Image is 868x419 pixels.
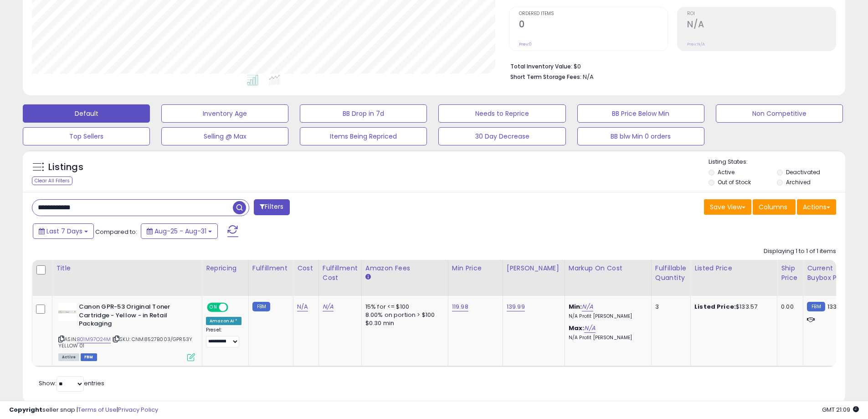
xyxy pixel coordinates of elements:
div: seller snap | | [9,406,158,414]
span: Show: entries [39,379,104,388]
div: Preset: [206,327,241,347]
button: Columns [753,199,796,215]
button: Non Competitive [716,104,843,123]
small: Prev: 0 [519,41,532,47]
p: Listing States: [709,158,845,166]
small: FBM [807,302,825,311]
span: | SKU: CNM8527B003/GPR53Y YELLOW 01 [58,336,192,349]
div: 8.00% on portion > $100 [365,311,441,319]
p: N/A Profit [PERSON_NAME] [569,313,644,320]
button: Last 7 Days [33,223,94,239]
button: BB Price Below Min [577,104,704,123]
div: Current Buybox Price [807,264,854,283]
h2: 0 [519,19,668,31]
span: OFF [227,304,241,311]
div: Fulfillment Cost [323,264,358,283]
div: Amazon AI * [206,317,241,325]
b: Canon GPR-53 Original Toner Cartridge - Yellow - in Retail Packaging [79,303,190,331]
button: Top Sellers [23,127,150,145]
button: Actions [797,199,836,215]
div: Title [56,264,198,273]
button: Save View [704,199,751,215]
button: Inventory Age [161,104,288,123]
b: Max: [569,324,585,332]
span: Aug-25 - Aug-31 [154,227,206,236]
div: Markup on Cost [569,264,647,273]
button: Selling @ Max [161,127,288,145]
h2: N/A [687,19,836,31]
small: Amazon Fees. [365,273,371,281]
div: 3 [655,303,683,311]
label: Deactivated [786,168,820,176]
th: The percentage added to the cost of goods (COGS) that forms the calculator for Min & Max prices. [565,260,651,296]
div: Min Price [452,264,499,273]
button: Aug-25 - Aug-31 [141,223,218,239]
span: N/A [583,72,594,81]
div: Amazon Fees [365,264,444,273]
a: Terms of Use [78,405,117,414]
button: Items Being Repriced [300,127,427,145]
button: Default [23,104,150,123]
a: N/A [323,302,334,311]
div: ASIN: [58,303,195,360]
a: Privacy Policy [118,405,158,414]
img: 21YlPSA6JhL._SL40_.jpg [58,303,77,321]
button: BB Drop in 7d [300,104,427,123]
div: Listed Price [694,264,773,273]
div: Fulfillment [252,264,289,273]
a: B01M97O24M [77,336,111,343]
a: 119.98 [452,302,468,311]
div: Clear All Filters [32,176,72,185]
span: Compared to: [95,228,137,236]
h5: Listings [48,161,83,174]
span: Last 7 Days [46,227,82,236]
span: ROI [687,11,836,16]
button: Filters [254,199,289,215]
div: Ship Price [781,264,799,283]
a: N/A [297,302,308,311]
div: 0.00 [781,303,796,311]
div: $133.57 [694,303,770,311]
a: 139.99 [507,302,525,311]
b: Short Term Storage Fees: [510,73,581,81]
label: Archived [786,178,811,186]
div: Cost [297,264,315,273]
b: Min: [569,302,582,311]
div: Repricing [206,264,245,273]
span: 2025-09-8 21:09 GMT [822,405,859,414]
div: $0.30 min [365,319,441,327]
span: All listings currently available for purchase on Amazon [58,353,79,361]
div: 15% for <= $100 [365,303,441,311]
label: Active [718,168,734,176]
span: Columns [759,202,787,212]
b: Listed Price: [694,302,736,311]
div: [PERSON_NAME] [507,264,561,273]
button: 30 Day Decrease [438,127,565,145]
button: BB blw Min 0 orders [577,127,704,145]
span: FBM [81,353,97,361]
li: $0 [510,60,829,71]
span: ON [208,304,219,311]
b: Total Inventory Value: [510,62,572,70]
div: Fulfillable Quantity [655,264,687,283]
label: Out of Stock [718,178,751,186]
span: 133.57 [827,302,845,311]
small: Prev: N/A [687,41,705,47]
button: Needs to Reprice [438,104,565,123]
strong: Copyright [9,405,42,414]
p: N/A Profit [PERSON_NAME] [569,335,644,341]
small: FBM [252,302,270,311]
a: N/A [582,302,593,311]
span: Ordered Items [519,11,668,16]
div: Displaying 1 to 1 of 1 items [764,247,836,256]
a: N/A [584,324,595,333]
